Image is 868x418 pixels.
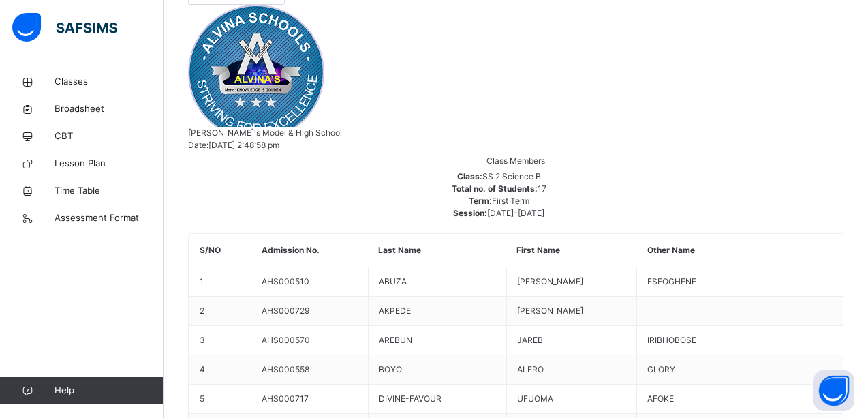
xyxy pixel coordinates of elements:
th: Admission No. [251,234,369,267]
th: Other Name [637,234,843,267]
th: S/NO [189,234,251,267]
td: 1 [189,267,251,297]
span: Term: [469,196,492,206]
span: SS 2 Science B [482,171,541,181]
td: BOYO [368,355,506,385]
td: AHS000570 [251,326,369,355]
span: First Term [492,196,529,206]
td: AREBUN [368,326,506,355]
span: [DATE]-[DATE] [487,208,544,218]
span: [PERSON_NAME]'s Model & High School [188,128,342,138]
td: UFUOMA [506,385,636,414]
td: 3 [189,326,251,355]
td: JAREB [506,326,636,355]
span: 17 [538,183,546,194]
button: Open asap [813,370,854,411]
th: First Name [506,234,636,267]
td: AHS000558 [251,355,369,385]
span: Total no. of Students: [452,183,538,194]
span: Class Members [486,155,545,166]
td: IRIBHOBOSE [637,326,843,355]
span: [DATE] 2:48:58 pm [208,140,279,150]
span: Broadsheet [55,102,164,116]
td: 5 [189,385,251,414]
span: Assessment Format [55,211,164,225]
td: ALERO [506,355,636,385]
span: Classes [55,75,164,89]
img: alvina.png [188,5,324,127]
span: Session: [453,208,487,218]
span: Help [55,384,163,398]
span: CBT [55,130,164,143]
td: AHS000510 [251,267,369,297]
span: Lesson Plan [55,157,164,170]
td: 4 [189,355,251,385]
td: [PERSON_NAME] [506,297,636,326]
td: 2 [189,297,251,326]
td: ESEOGHENE [637,267,843,297]
span: Time Table [55,184,164,198]
td: AHS000729 [251,297,369,326]
img: safsims [12,13,117,42]
th: Last Name [368,234,506,267]
span: Class: [457,171,482,181]
td: AKPEDE [368,297,506,326]
td: [PERSON_NAME] [506,267,636,297]
td: GLORY [637,355,843,385]
td: AFOKE [637,385,843,414]
td: AHS000717 [251,385,369,414]
td: ABUZA [368,267,506,297]
td: DIVINE-FAVOUR [368,385,506,414]
span: Date: [188,140,208,150]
